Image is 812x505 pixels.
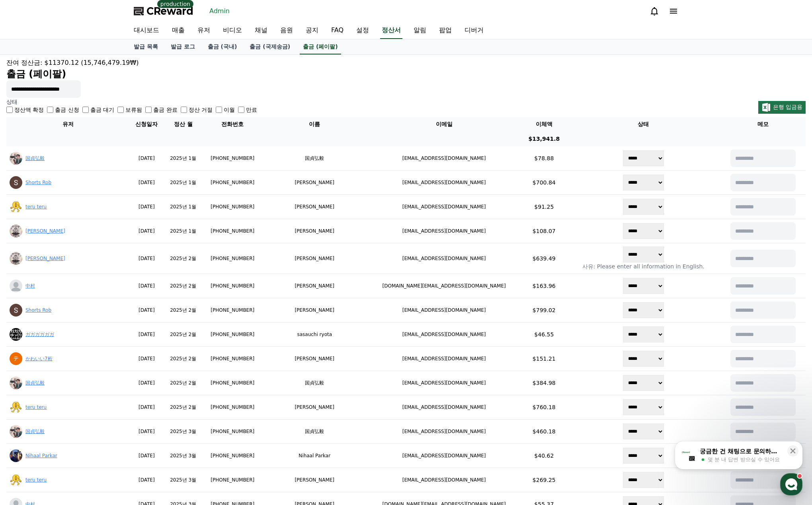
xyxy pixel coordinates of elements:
[262,298,367,322] td: [PERSON_NAME]
[262,444,367,468] td: Nihaal Parkar
[262,274,367,298] td: [PERSON_NAME]
[146,5,193,17] span: CReward
[262,347,367,371] td: [PERSON_NAME]
[10,152,22,165] img: ACg8ocIeB3fKyY6fN0GaUax-T_VWnRXXm1oBEaEwHbwvSvAQlCHff8Lg=s96-c
[25,204,47,210] a: teru teru
[129,420,164,444] td: [DATE]
[262,395,367,420] td: [PERSON_NAME]
[25,283,35,289] a: 中村
[10,200,22,213] img: ACg8ocInbsarsBwaGz6uD2KYcdRWR0Zi81cgQ2RjLsTTP6BNHN9DSug=s96-c
[164,371,203,395] td: 2025년 2월
[521,117,566,132] th: 이체액
[525,427,563,435] p: $460.18
[129,298,164,322] td: [DATE]
[14,106,44,114] label: 정산액 확정
[10,474,22,486] img: ACg8ocInbsarsBwaGz6uD2KYcdRWR0Zi81cgQ2RjLsTTP6BNHN9DSug=s96-c
[10,304,22,317] img: ACg8ocLsUaijaYcESHY5rawEzmTcuUBR2vGgQ9TZrcApCfTZy6f_cA=s96-c
[191,22,217,39] a: 유저
[433,22,458,39] a: 팝업
[129,146,164,171] td: [DATE]
[134,5,193,17] a: CReward
[246,106,257,114] label: 만료
[10,280,22,292] img: profile_blank.webp
[206,5,233,17] a: Admin
[203,195,262,219] td: [PHONE_NUMBER]
[525,179,563,186] p: $700.84
[25,477,47,483] a: teru teru
[25,404,47,410] a: teru teru
[203,146,262,171] td: [PHONE_NUMBER]
[262,117,367,132] th: 이름
[129,274,164,298] td: [DATE]
[10,328,22,341] img: ACg8ocJ_IIAptMBgiKmkFstR9rq1DfIZQolq_GRzG9PilDa_69HmKJg=s96-c
[53,252,103,272] a: 대화
[25,380,45,386] a: 国貞弘毅
[203,371,262,395] td: [PHONE_NUMBER]
[525,330,563,338] p: $46.55
[243,39,297,54] a: 출금 (국제송금)
[525,135,563,143] p: $13,941.8
[164,395,203,420] td: 2025년 2월
[189,106,213,114] label: 정산 거절
[203,322,262,347] td: [PHONE_NUMBER]
[566,117,720,132] th: 상태
[164,347,203,371] td: 2025년 2월
[458,22,490,39] a: 디버거
[25,453,57,458] a: Nihaal Parkar
[129,171,164,195] td: [DATE]
[10,425,22,438] img: ACg8ocIeB3fKyY6fN0GaUax-T_VWnRXXm1oBEaEwHbwvSvAQlCHff8Lg=s96-c
[55,106,79,114] label: 출금 신청
[525,476,563,484] p: $269.25
[6,68,806,80] h2: 출금 (페이팔)
[25,332,54,337] a: ガガガガガガ
[25,307,51,313] a: Shorts Rob
[129,347,164,371] td: [DATE]
[325,22,350,39] a: FAQ
[203,219,262,243] td: [PHONE_NUMBER]
[45,59,139,66] span: $11370.12 (15,746,479.19₩)
[380,22,402,39] a: 정산서
[10,225,22,237] img: YY02Feb%203,%202025111948_f449cef82f809b920d244e00817e85147cead75a981b6423066e49d3a213e2e2.webp
[164,195,203,219] td: 2025년 1월
[164,171,203,195] td: 2025년 1월
[203,444,262,468] td: [PHONE_NUMBER]
[203,243,262,274] td: [PHONE_NUMBER]
[367,395,521,420] td: [EMAIL_ADDRESS][DOMAIN_NAME]
[164,420,203,444] td: 2025년 3월
[407,22,433,39] a: 알림
[525,203,563,211] p: $91.25
[367,243,521,274] td: [EMAIL_ADDRESS][DOMAIN_NAME]
[525,227,563,235] p: $108.07
[203,395,262,420] td: [PHONE_NUMBER]
[367,420,521,444] td: [EMAIL_ADDRESS][DOMAIN_NAME]
[10,401,22,414] img: ACg8ocInbsarsBwaGz6uD2KYcdRWR0Zi81cgQ2RjLsTTP6BNHN9DSug=s96-c
[350,22,375,39] a: 설정
[262,243,367,274] td: [PERSON_NAME]
[153,106,177,114] label: 출금 완료
[367,298,521,322] td: [EMAIL_ADDRESS][DOMAIN_NAME]
[125,106,142,114] label: 보류됨
[773,104,802,110] span: 은행 입금용
[90,106,114,114] label: 출금 대기
[525,282,563,290] p: $163.96
[300,39,341,54] a: 출금 (페이팔)
[224,106,235,114] label: 이월
[525,306,563,314] p: $799.02
[129,444,164,468] td: [DATE]
[164,117,203,132] th: 정산 월
[6,98,257,106] p: 상태
[10,176,22,189] img: ACg8ocLsUaijaYcESHY5rawEzmTcuUBR2vGgQ9TZrcApCfTZy6f_cA=s96-c
[127,39,164,54] a: 발급 목록
[123,264,133,270] span: 설정
[525,154,563,162] p: $78.88
[367,322,521,347] td: [EMAIL_ADDRESS][DOMAIN_NAME]
[129,219,164,243] td: [DATE]
[367,274,521,298] td: [DOMAIN_NAME][EMAIL_ADDRESS][DOMAIN_NAME]
[203,274,262,298] td: [PHONE_NUMBER]
[217,22,248,39] a: 비디오
[10,352,22,365] img: ACg8ocKQlcxnSzJNwdsWYnMR22uwfV9W3HeGTjaCx5Q-Xxpv-sBC3Q=s96-c
[367,468,521,492] td: [EMAIL_ADDRESS][DOMAIN_NAME]
[525,254,563,262] p: $639.49
[203,298,262,322] td: [PHONE_NUMBER]
[164,322,203,347] td: 2025년 2월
